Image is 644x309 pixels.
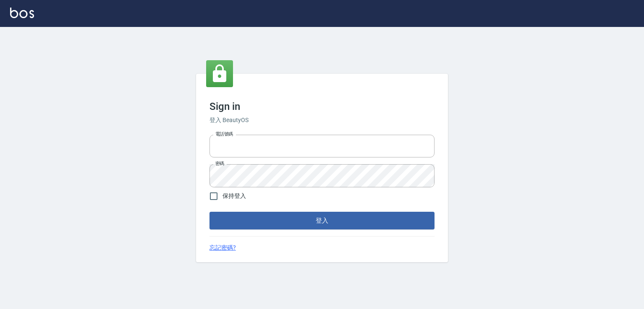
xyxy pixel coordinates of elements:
label: 密碼 [215,160,224,167]
h3: Sign in [209,101,435,112]
h6: 登入 BeautyOS [209,116,435,125]
img: Logo [10,8,34,18]
button: 登入 [209,212,435,229]
a: 忘記密碼? [209,243,236,252]
label: 電話號碼 [215,131,233,137]
span: 保持登入 [223,192,246,200]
